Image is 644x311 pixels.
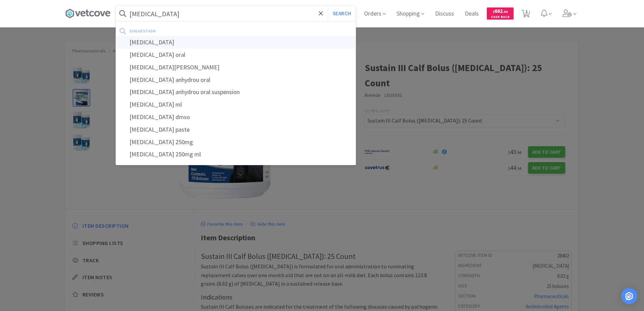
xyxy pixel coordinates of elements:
[116,124,356,136] div: [MEDICAL_DATA] paste
[116,148,356,161] div: [MEDICAL_DATA] 250mg ml
[487,4,514,23] a: $662.63Cash Back
[519,12,533,18] a: 1
[503,9,508,14] span: . 63
[462,11,481,17] a: Deals
[493,9,495,14] span: $
[116,49,356,61] div: [MEDICAL_DATA] oral
[116,111,356,124] div: [MEDICAL_DATA] dmso
[116,74,356,86] div: [MEDICAL_DATA] anhydrou oral
[116,6,356,21] input: Search by item, sku, manufacturer, ingredient, size...
[328,6,356,21] button: Search
[116,36,356,49] div: [MEDICAL_DATA]
[129,26,254,36] div: suggestion
[116,86,356,98] div: [MEDICAL_DATA] anhydrou oral suspension
[116,61,356,74] div: [MEDICAL_DATA][PERSON_NAME]
[493,8,508,14] span: 662
[491,15,509,20] span: Cash Back
[621,288,637,304] div: Open Intercom Messenger
[432,11,457,17] a: Discuss
[116,98,356,111] div: [MEDICAL_DATA] ml
[116,136,356,149] div: [MEDICAL_DATA] 250mg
